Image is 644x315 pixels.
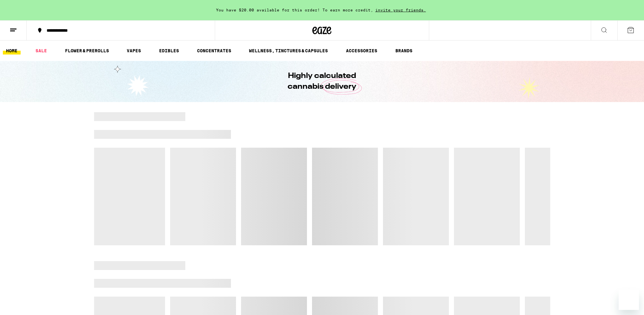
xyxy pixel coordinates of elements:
[3,47,21,55] a: HOME
[216,8,373,12] span: You have $20.00 available for this order! To earn more credit,
[194,47,234,55] a: CONCENTRATES
[156,47,182,55] a: EDIBLES
[392,47,416,55] a: BRANDS
[124,47,144,55] a: VAPES
[343,47,380,55] a: ACCESSORIES
[62,47,112,55] a: FLOWER & PREROLLS
[373,8,428,12] span: invite your friends.
[270,71,374,92] h1: Highly calculated cannabis delivery
[32,47,50,55] a: SALE
[619,290,639,310] iframe: Button to launch messaging window
[246,47,331,55] a: WELLNESS, TINCTURES & CAPSULES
